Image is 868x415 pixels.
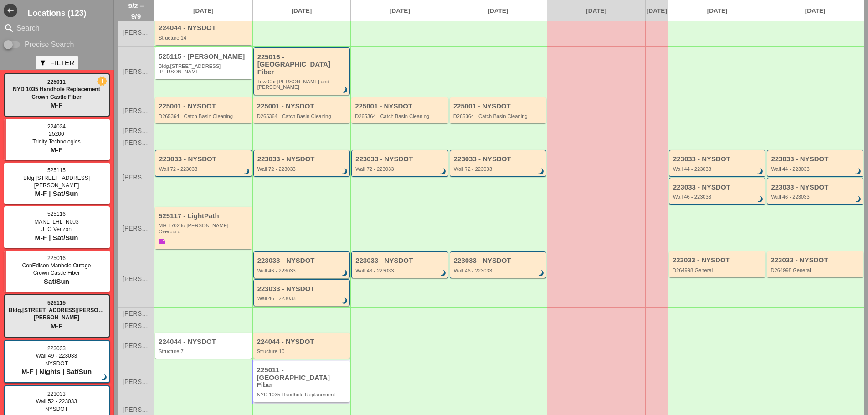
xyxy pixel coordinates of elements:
[453,102,544,110] div: 225001 - NYSDOT
[34,182,79,189] span: [PERSON_NAME]
[355,102,446,110] div: 225001 - NYSDOT
[159,24,250,32] div: 224044 - NYSDOT
[47,123,66,130] span: 224024
[4,4,17,17] button: Shrink Sidebar
[33,270,80,276] span: Crown Castle Fiber
[51,322,63,330] span: M-F
[771,155,861,163] div: 223033 - NYSDOT
[49,131,64,137] span: 25200
[257,79,348,90] div: Tow Car Broome and Willett
[668,0,766,21] a: [DATE]
[770,256,861,264] div: 223033 - NYSDOT
[454,268,544,273] div: Wall 46 - 223033
[257,348,348,354] div: Structure 10
[47,345,66,352] span: 223033
[159,63,250,75] div: Bldg.1062 St Johns Place
[257,366,348,389] div: 225011 - [GEOGRAPHIC_DATA] Fiber
[340,268,350,278] i: brightness_3
[242,167,252,177] i: brightness_3
[9,307,123,313] span: Bldg.[STREET_ADDRESS][PERSON_NAME]
[253,0,351,21] a: [DATE]
[340,167,350,177] i: brightness_3
[123,108,149,114] span: [PERSON_NAME]
[159,212,250,220] div: 525117 - LightPath
[159,155,249,163] div: 223033 - NYSDOT
[756,167,766,177] i: brightness_3
[449,0,547,21] a: [DATE]
[159,53,250,61] div: 525115 - [PERSON_NAME]
[673,267,764,273] div: D264998 General
[123,343,149,349] span: [PERSON_NAME]
[673,184,763,191] div: 223033 - NYSDOT
[36,56,78,69] button: Filter
[21,368,92,375] span: M-F | Nights | Sat/Sun
[159,166,249,172] div: Wall 72 - 223033
[123,174,149,181] span: [PERSON_NAME]
[673,256,764,264] div: 223033 - NYSDOT
[257,155,348,163] div: 223033 - NYSDOT
[159,348,250,354] div: Structure 7
[438,268,448,278] i: brightness_3
[771,184,861,191] div: 223033 - NYSDOT
[536,268,546,278] i: brightness_3
[34,219,78,225] span: MANL_LHL_N003
[454,166,544,172] div: Wall 72 - 223033
[159,113,250,119] div: D265364 - Catch Basin Cleaning
[123,68,149,75] span: [PERSON_NAME]
[257,257,348,265] div: 223033 - NYSDOT
[16,21,98,36] input: Search
[853,195,863,205] i: brightness_3
[31,94,81,100] span: Crown Castle Fiber
[257,285,348,293] div: 223033 - NYSDOT
[123,0,149,21] span: 9/2 – 9/9
[257,113,348,119] div: D265364 - Catch Basin Cleaning
[454,155,544,163] div: 223033 - NYSDOT
[257,268,348,273] div: Wall 46 - 223033
[47,391,66,397] span: 223033
[4,39,110,50] div: Enable Precise search to match search terms exactly.
[98,77,106,85] i: new_releases
[123,276,149,282] span: [PERSON_NAME]
[35,190,78,197] span: M-F | Sat/Sun
[4,4,17,17] i: west
[770,267,861,273] div: D264998 General
[123,310,149,317] span: [PERSON_NAME]
[355,113,446,119] div: D265364 - Catch Basin Cleaning
[355,166,446,172] div: Wall 72 - 223033
[23,175,90,181] span: Bldg [STREET_ADDRESS]
[771,194,861,200] div: Wall 46 - 223033
[123,128,149,134] span: [PERSON_NAME]
[766,0,864,21] a: [DATE]
[51,101,63,109] span: M-F
[47,211,66,217] span: 525116
[13,86,100,92] span: NYD 1035 Handhole Replacement
[123,225,149,232] span: [PERSON_NAME]
[22,262,91,269] span: ConEdison Manhole Outage
[453,113,544,119] div: D265364 - Catch Basin Cleaning
[47,255,66,261] span: 225016
[99,373,109,383] i: brightness_3
[438,167,448,177] i: brightness_3
[853,167,863,177] i: brightness_3
[35,234,78,241] span: M-F | Sat/Sun
[355,155,446,163] div: 223033 - NYSDOT
[25,40,74,49] label: Precise Search
[159,223,250,234] div: MH T702 to Boldyn MH Overbuild
[123,29,149,36] span: [PERSON_NAME]
[547,0,645,21] a: [DATE]
[51,146,63,154] span: M-F
[257,53,348,76] div: 225016 - [GEOGRAPHIC_DATA] Fiber
[123,379,149,385] span: [PERSON_NAME]
[756,195,766,205] i: brightness_3
[41,226,72,232] span: JTO Verizon
[34,314,80,321] span: [PERSON_NAME]
[47,79,66,85] span: 225011
[44,277,69,285] span: Sat/Sun
[355,257,446,265] div: 223033 - NYSDOT
[45,406,68,412] span: NYSDOT
[36,398,77,405] span: Wall 52 - 223033
[673,155,763,163] div: 223033 - NYSDOT
[536,167,546,177] i: brightness_3
[355,268,446,273] div: Wall 46 - 223033
[340,296,350,306] i: brightness_3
